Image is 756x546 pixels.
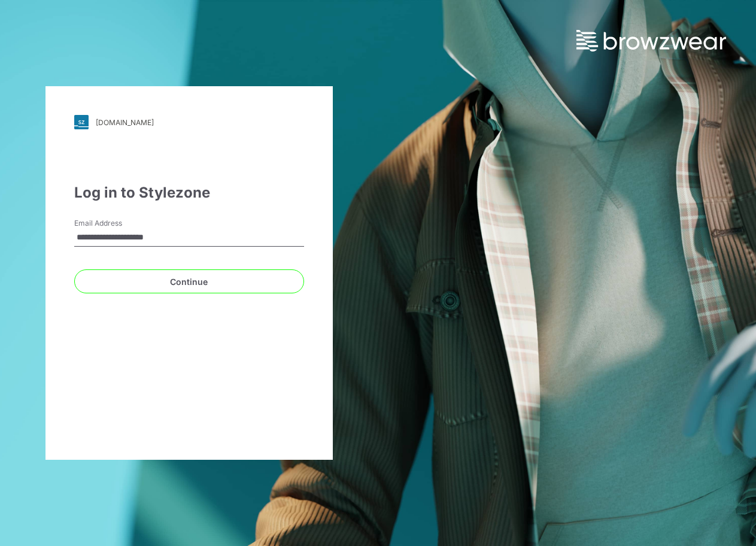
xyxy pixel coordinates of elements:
[96,118,154,127] div: [DOMAIN_NAME]
[576,30,726,51] img: browzwear-logo.73288ffb.svg
[74,218,158,229] label: Email Address
[74,182,304,204] div: Log in to Stylezone
[74,115,89,129] img: svg+xml;base64,PHN2ZyB3aWR0aD0iMjgiIGhlaWdodD0iMjgiIHZpZXdCb3g9IjAgMCAyOCAyOCIgZmlsbD0ibm9uZSIgeG...
[74,269,304,293] button: Continue
[74,115,304,129] a: [DOMAIN_NAME]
